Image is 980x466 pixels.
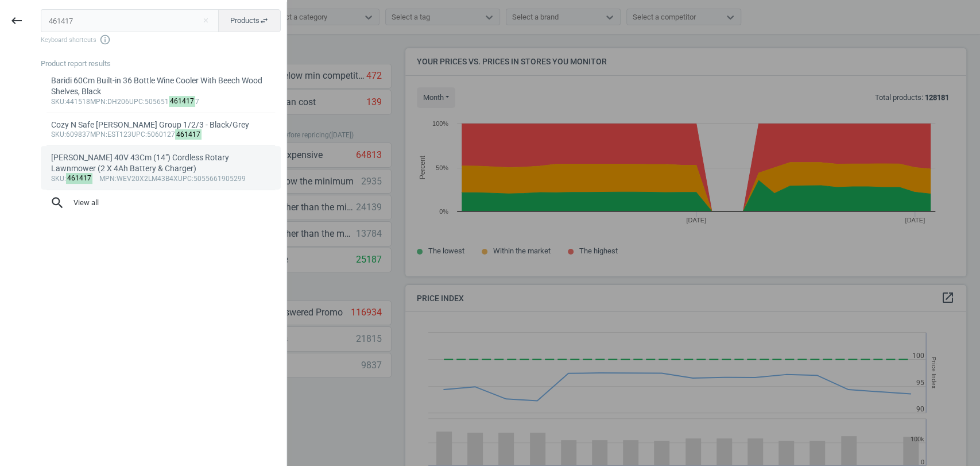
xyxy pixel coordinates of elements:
mark: 461417 [175,129,202,140]
div: Product report results [41,59,286,69]
i: search [50,195,65,210]
div: Baridi 60Cm Built-in 36 Bottle Wine Cooler With Beech Wood Shelves, Black [51,75,271,98]
span: Keyboard shortcuts [41,34,281,45]
mark: 461417 [169,96,196,107]
span: mpn [90,130,106,138]
span: upc [129,98,143,106]
button: Close [197,16,214,26]
span: sku [51,98,64,106]
div: :609837 :EST123 :5060127 [51,130,271,140]
span: upc [131,130,145,138]
span: sku [51,175,64,183]
span: mpn [99,175,115,183]
span: mpn [90,98,106,106]
i: swap_horiz [259,16,269,25]
input: Enter the SKU or product name [41,9,219,32]
mark: 461417 [66,173,93,184]
div: : :WEV20X2LM43B4X :5055661905299 [51,175,271,184]
button: Productsswap_horiz [218,9,281,32]
i: info_outline [99,34,111,45]
span: View all [50,195,272,210]
span: sku [51,130,64,138]
span: Products [230,16,269,26]
div: Cozy N Safe [PERSON_NAME] Group 1/2/3 - Black/Grey [51,120,271,130]
span: upc [178,175,192,183]
i: keyboard_backspace [10,14,24,28]
button: keyboard_backspace [3,7,30,34]
div: [PERSON_NAME] 40V 43Cm (14") Cordless Rotary Lawnmower (2 X 4Ah Battery & Charger) [51,152,271,175]
button: searchView all [41,190,281,215]
div: :441518 :DH206 :505651 7 [51,98,271,107]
